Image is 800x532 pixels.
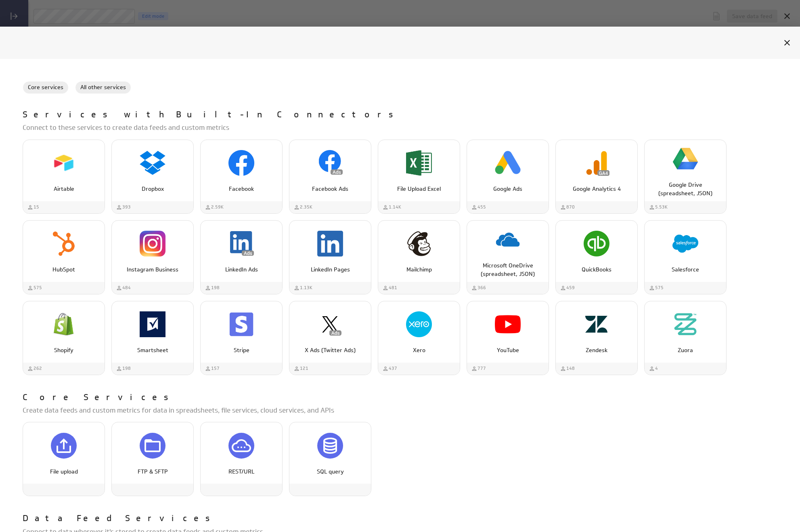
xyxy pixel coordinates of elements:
[477,284,486,291] span: 366
[200,422,283,496] div: REST/URL
[644,301,727,375] div: Zuora
[23,220,105,294] div: HubSpot
[564,346,629,355] p: Zendesk
[653,181,718,198] p: Google Drive (spreadsheet, JSON)
[120,265,185,274] p: Instagram Business
[140,150,165,176] img: image4311023796963959761.png
[560,204,575,211] div: Used by 870 customers
[387,265,451,274] p: Mailchimp
[382,204,401,211] div: Used by 1,135 customers
[27,284,42,291] div: Used by 575 customers
[406,150,432,176] img: image8568443328629550135.png
[467,301,549,375] div: YouTube
[31,265,96,274] p: HubSpot
[23,123,784,133] p: Connect to these services to create data feeds and custom metrics
[211,365,220,372] span: 157
[31,346,96,355] p: Shopify
[200,301,283,375] div: Stripe
[209,467,274,476] p: REST/URL
[27,204,39,211] div: Used by 15 customers
[406,231,432,257] img: image1629079199996430842.png
[495,227,521,252] img: image2781635771185835885.png
[655,365,658,372] span: 4
[406,311,432,337] img: image3155776258136118639.png
[653,346,718,355] p: Zuora
[495,150,521,176] img: image8417636050194330799.png
[389,204,401,211] span: 1.14K
[111,301,194,375] div: Smartsheet
[584,150,609,176] img: image6502031566950861830.png
[298,346,362,355] p: X Ads (Twitter Ads)
[122,204,131,211] span: 393
[555,301,638,375] div: Zendesk
[475,185,540,193] p: Google Ads
[23,512,218,525] p: Data Feed Services
[27,365,42,372] div: Used by 262 customers
[387,185,451,193] p: File Upload Excel
[51,231,77,257] img: image4788249492605619304.png
[653,265,718,274] p: Salesforce
[120,185,185,193] p: Dropbox
[378,140,460,214] div: File Upload Excel
[23,108,401,121] p: Services with Built-In Connectors
[560,284,575,291] div: Used by 459 customers
[111,220,194,294] div: Instagram Business
[209,185,274,193] p: Facebook
[300,284,312,291] span: 1.13K
[471,365,486,372] div: Used by 777 customers
[31,185,96,193] p: Airtable
[317,231,343,257] img: image1927158031853539236.png
[566,204,575,211] span: 870
[23,81,69,94] div: Core services
[471,284,486,291] div: Used by 366 customers
[672,311,698,337] img: image4423575943840384174.png
[205,204,224,211] div: Used by 2,586 customers
[477,365,486,372] span: 777
[477,204,486,211] span: 455
[378,220,460,294] div: Mailchimp
[23,301,105,375] div: Shopify
[34,284,42,291] span: 575
[649,284,664,291] div: Used by 575 customers
[75,81,131,94] div: All other services
[672,146,698,172] img: image6554840226126694000.png
[75,83,131,92] span: All other services
[655,284,664,291] span: 575
[298,265,362,274] p: LinkedIn Pages
[228,311,254,337] img: image2139931164255356453.png
[467,140,549,214] div: Google Ads
[378,301,460,375] div: Xero
[672,231,698,257] img: image1915121390589644725.png
[584,311,609,337] img: image363714890803161923.png
[23,391,176,404] p: Core Services
[289,140,371,214] div: Facebook Ads
[211,284,220,291] span: 198
[649,365,658,372] div: Used by 4 customers
[23,422,105,496] div: File upload
[555,140,638,214] div: Google Analytics 4
[31,467,96,476] p: File upload
[51,150,77,176] img: image9156438501376889142.png
[467,220,549,294] div: Microsoft OneDrive (spreadsheet, JSON)
[389,284,397,291] span: 481
[564,265,629,274] p: QuickBooks
[228,231,254,257] img: image1858912082062294012.png
[317,150,343,176] img: image2754833655435752804.png
[140,231,165,257] img: image9173415954662449888.png
[566,284,575,291] span: 459
[300,204,312,211] span: 2.35K
[780,36,794,50] div: Cancel
[300,365,308,372] span: 121
[293,284,312,291] div: Used by 1,134 customers
[23,405,784,415] p: Create data feeds and custom metrics for data in spreadsheets, file services, cloud services, and...
[382,365,397,372] div: Used by 437 customers
[205,365,220,372] div: Used by 157 customers
[555,220,638,294] div: QuickBooks
[293,204,312,211] div: Used by 2,345 customers
[560,365,575,372] div: Used by 148 customers
[228,150,254,176] img: image729517258887019810.png
[140,311,165,337] img: image539442403354865658.png
[317,311,343,337] img: image6723068961370721886.png
[209,265,274,274] p: LinkedIn Ads
[289,422,371,496] div: SQL query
